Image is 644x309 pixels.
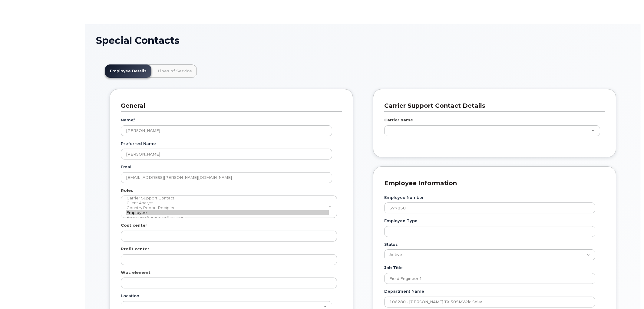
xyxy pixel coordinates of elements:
[121,270,150,275] label: Wbs element
[96,35,630,46] h1: Special Contacts
[384,242,398,247] label: Status
[384,218,418,224] label: Employee Type
[126,205,329,210] option: Country Report Recipient
[121,188,133,193] label: Roles
[384,195,424,200] label: Employee Number
[134,117,135,122] abbr: required
[384,102,601,110] h3: Carrier Support Contact Details
[384,117,413,123] label: Carrier name
[121,164,133,170] label: Email
[126,196,329,201] option: Carrier Support Contact
[126,201,329,205] option: Client Analyst
[126,215,329,220] option: Executive Summary Recipient
[121,222,147,228] label: Cost center
[384,265,403,271] label: Job Title
[384,288,424,294] label: Department Name
[121,117,135,123] label: Name
[121,141,156,146] label: Preferred Name
[105,64,151,78] a: Employee Details
[384,179,601,187] h3: Employee Information
[126,210,329,215] option: Employee
[153,64,197,78] a: Lines of Service
[121,246,149,252] label: Profit center
[121,102,337,110] h3: General
[121,293,139,299] label: Location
